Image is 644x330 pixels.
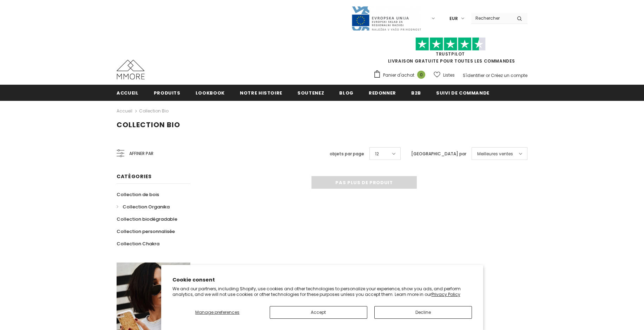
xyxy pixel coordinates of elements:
a: Privacy Policy [432,291,460,297]
a: Javni Razpis [351,15,421,21]
span: 0 [417,71,425,79]
img: Faites confiance aux étoiles pilotes [415,37,486,51]
span: Meilleures ventes [477,150,513,157]
span: Catégories [117,173,152,180]
a: Collection Chakra [117,238,159,250]
a: Accueil [117,107,132,115]
span: or [486,72,490,78]
span: Produits [154,90,180,96]
a: Lookbook [196,85,225,101]
a: Collection Bio [139,108,169,114]
span: Accueil [117,90,139,96]
a: Collection de bois [117,188,159,201]
span: Affiner par [129,150,153,157]
label: objets par page [330,150,364,157]
a: Collection Organika [117,201,170,213]
span: Notre histoire [240,90,282,96]
a: TrustPilot [436,51,465,57]
span: soutenez [297,90,324,96]
button: Accept [270,306,367,319]
a: Listes [434,69,455,81]
span: Collection de bois [117,191,159,198]
span: Collection Chakra [117,240,159,247]
a: Collection personnalisée [117,225,175,238]
input: Search Site [471,13,512,23]
button: Manage preferences [172,306,263,319]
a: Notre histoire [240,85,282,101]
span: Collection Bio [117,120,180,130]
span: Blog [339,90,354,96]
a: soutenez [297,85,324,101]
a: Panier d'achat 0 [373,70,429,80]
span: Collection biodégradable [117,216,177,222]
span: Collection personnalisée [117,228,175,235]
a: Créez un compte [491,72,527,78]
span: 12 [375,150,379,157]
span: Collection Organika [123,203,170,210]
span: Manage preferences [195,309,239,315]
span: Listes [443,72,455,79]
a: Collection biodégradable [117,213,177,225]
span: EUR [449,15,458,22]
img: Cas MMORE [117,60,145,79]
a: Redonner [369,85,396,101]
img: Javni Razpis [351,6,421,31]
a: Produits [154,85,180,101]
a: S'identifier [463,72,485,78]
a: Suivi de commande [436,85,489,101]
a: B2B [411,85,421,101]
label: [GEOGRAPHIC_DATA] par [411,150,466,157]
p: We and our partners, including Shopify, use cookies and other technologies to personalize your ex... [172,286,472,297]
span: Redonner [369,90,396,96]
span: Panier d'achat [383,72,414,79]
button: Decline [374,306,472,319]
h2: Cookie consent [172,276,472,284]
span: LIVRAISON GRATUITE POUR TOUTES LES COMMANDES [373,40,527,64]
a: Accueil [117,85,139,101]
span: Lookbook [196,90,225,96]
span: B2B [411,90,421,96]
span: Suivi de commande [436,90,489,96]
a: Blog [339,85,354,101]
